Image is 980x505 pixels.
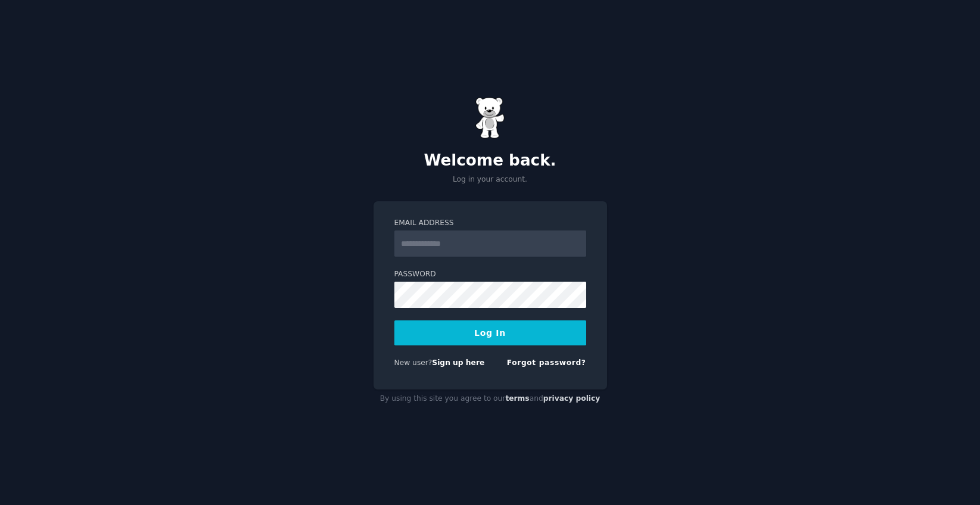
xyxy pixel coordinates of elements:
img: Gummy Bear [475,97,505,139]
label: Password [394,269,586,280]
a: terms [505,394,529,403]
a: privacy policy [543,394,601,403]
a: Forgot password? [507,359,586,367]
div: By using this site you agree to our and [374,389,607,409]
a: Sign up here [432,359,484,367]
span: New user? [394,359,433,367]
h2: Welcome back. [374,151,607,170]
p: Log in your account. [374,174,607,185]
button: Log In [394,320,586,345]
label: Email Address [394,218,586,229]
